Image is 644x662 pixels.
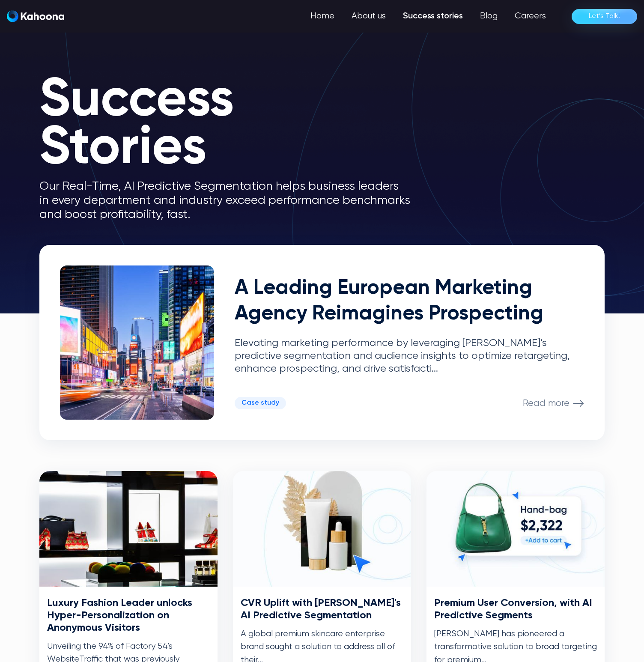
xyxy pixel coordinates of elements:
img: Kahoona logo white [7,10,64,22]
div: Let’s Talk! [589,9,620,23]
h2: A Leading European Marketing Agency Reimagines Prospecting [235,276,584,327]
p: Elevating marketing performance by leveraging [PERSON_NAME]’s predictive segmentation and audienc... [235,337,584,375]
p: Read more [523,398,569,409]
a: About us [343,8,394,25]
a: Let’s Talk! [572,9,637,24]
h3: Luxury Fashion Leader unlocks Hyper-Personalization on Anonymous Visitors [47,597,210,634]
h3: CVR Uplift with [PERSON_NAME]'s AI Predictive Segmentation [241,597,403,622]
div: Case study [241,399,279,407]
h3: Premium User Conversion, with AI Predictive Segments [434,597,597,622]
h1: Success Stories [39,77,425,173]
a: Success stories [394,8,471,25]
a: home [7,10,64,23]
a: Careers [506,8,555,25]
a: Blog [471,8,506,25]
a: Home [302,8,343,25]
a: A Leading European Marketing Agency Reimagines ProspectingElevating marketing performance by leve... [39,245,605,440]
p: Our Real-Time, AI Predictive Segmentation helps business leaders in every department and industry... [39,179,425,222]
